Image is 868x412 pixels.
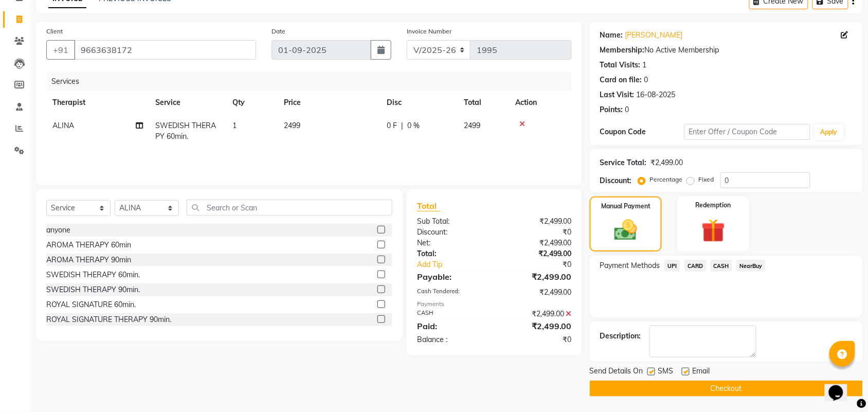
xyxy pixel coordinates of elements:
[600,30,623,41] div: Name:
[381,91,458,114] th: Disc
[52,121,74,130] span: ALINA
[711,260,733,272] span: CASH
[409,238,495,248] div: Net:
[409,248,495,259] div: Total:
[46,240,131,250] div: AROMA THERAPY 60min
[651,157,683,168] div: ₹2,499.00
[637,89,676,100] div: 16-08-2025
[46,225,70,236] div: anyone
[509,259,580,270] div: ₹0
[409,334,495,345] div: Balance :
[590,381,863,397] button: Checkout
[407,120,420,131] span: 0 %
[600,175,632,186] div: Discount:
[600,75,642,85] div: Card on file:
[494,287,580,298] div: ₹2,499.00
[494,320,580,332] div: ₹2,499.00
[694,216,733,245] img: _gift.svg
[458,91,509,114] th: Total
[494,238,580,248] div: ₹2,499.00
[600,331,641,342] div: Description:
[155,121,216,141] span: SWEDISH THERAPY 60min.
[625,30,683,41] a: [PERSON_NAME]
[387,120,397,131] span: 0 F
[409,320,495,332] div: Paid:
[625,104,629,115] div: 0
[600,157,647,168] div: Service Total:
[409,271,495,283] div: Payable:
[417,300,572,309] div: Payments
[46,40,75,60] button: +91
[684,124,810,140] input: Enter Offer / Coupon Code
[600,127,684,137] div: Coupon Code
[46,27,63,36] label: Client
[644,75,648,85] div: 0
[590,366,643,379] span: Send Details On
[607,217,644,243] img: _cash.svg
[494,309,580,319] div: ₹2,499.00
[46,255,131,265] div: AROMA THERAPY 90min
[46,314,171,325] div: ROYAL SIGNATURE THERAPY 90min.
[600,260,660,271] span: Payment Methods
[47,72,580,91] div: Services
[46,91,149,114] th: Therapist
[600,45,645,56] div: Membership:
[664,260,680,272] span: UPI
[600,45,853,56] div: No Active Membership
[650,175,683,184] label: Percentage
[409,287,495,298] div: Cash Tendered:
[278,91,381,114] th: Price
[187,200,392,216] input: Search or Scan
[46,270,140,280] div: SWEDISH THERAPY 60min.
[494,227,580,238] div: ₹0
[643,60,647,70] div: 1
[825,371,858,402] iframe: chat widget
[601,202,650,211] label: Manual Payment
[464,121,480,130] span: 2499
[600,89,635,100] div: Last Visit:
[509,91,572,114] th: Action
[815,124,844,140] button: Apply
[494,334,580,345] div: ₹0
[494,248,580,259] div: ₹2,499.00
[600,60,641,70] div: Total Visits:
[684,260,707,272] span: CARD
[600,104,623,115] div: Points:
[494,216,580,227] div: ₹2,499.00
[409,227,495,238] div: Discount:
[736,260,766,272] span: NearBuy
[409,259,509,270] a: Add Tip
[658,366,674,379] span: SMS
[46,299,136,310] div: ROYAL SIGNATURE 60min.
[417,201,441,211] span: Total
[699,175,714,184] label: Fixed
[232,121,237,130] span: 1
[401,120,403,131] span: |
[226,91,278,114] th: Qty
[494,271,580,283] div: ₹2,499.00
[284,121,300,130] span: 2499
[409,309,495,319] div: CASH
[696,201,731,210] label: Redemption
[74,40,256,60] input: Search by Name/Mobile/Email/Code
[272,27,285,36] label: Date
[149,91,226,114] th: Service
[46,284,140,295] div: SWEDISH THERAPY 90min.
[693,366,710,379] span: Email
[407,27,451,36] label: Invoice Number
[409,216,495,227] div: Sub Total:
